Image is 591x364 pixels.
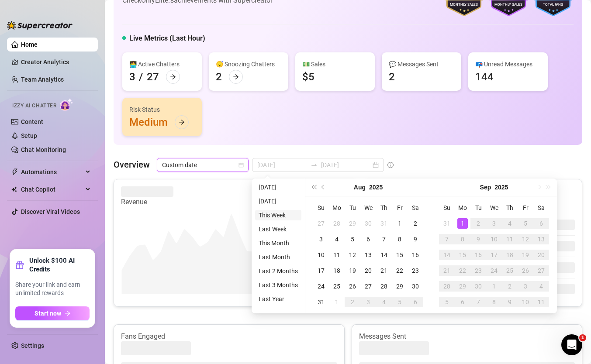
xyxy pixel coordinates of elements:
div: 5 [347,234,358,244]
div: 20 [363,265,373,276]
td: 2025-08-15 [392,247,408,263]
div: 17 [489,250,499,260]
div: 8 [394,234,405,244]
td: 2025-08-28 [376,278,392,294]
td: 2025-10-08 [486,294,502,310]
li: Last Week [255,224,301,234]
td: 2025-09-07 [439,231,455,247]
td: 2025-09-17 [486,247,502,263]
th: Tu [470,200,486,216]
div: 4 [332,234,342,244]
td: 2025-08-27 [360,278,376,294]
td: 2025-09-02 [345,294,360,310]
button: Choose a year [494,179,508,196]
td: 2025-08-16 [408,247,423,263]
div: 💵 Sales [302,59,368,69]
div: 7 [442,234,452,244]
div: 😴 Snoozing Chatters [216,59,281,69]
div: 7 [379,234,389,244]
th: We [486,200,502,216]
th: Fr [518,200,533,216]
div: 1 [394,218,405,229]
td: 2025-10-02 [502,278,518,294]
th: Su [439,200,455,216]
button: Choose a year [369,179,383,196]
td: 2025-08-07 [376,231,392,247]
div: 26 [520,265,531,276]
div: 21 [442,265,452,276]
td: 2025-09-13 [533,231,549,247]
td: 2025-09-04 [376,294,392,310]
td: 2025-08-18 [329,263,345,278]
div: 9 [473,234,484,244]
li: This Month [255,238,301,248]
div: $5 [302,70,315,84]
div: 26 [347,281,358,292]
td: 2025-09-28 [439,278,455,294]
span: arrow-right [65,310,71,316]
div: 2 [216,70,222,84]
a: Home [21,41,38,48]
div: 22 [394,265,405,276]
div: 11 [505,234,515,244]
td: 2025-10-06 [455,294,470,310]
div: 28 [379,281,389,292]
td: 2025-08-06 [360,231,376,247]
td: 2025-09-08 [455,231,470,247]
div: 5 [394,297,405,307]
td: 2025-10-01 [486,278,502,294]
th: Th [502,200,518,216]
div: 2 [389,70,395,84]
td: 2025-08-12 [345,247,360,263]
div: 7 [473,297,484,307]
span: Automations [21,165,83,179]
td: 2025-09-10 [486,231,502,247]
td: 2025-09-06 [408,294,423,310]
td: 2025-08-17 [313,263,329,278]
article: Revenue [121,197,173,207]
td: 2025-09-03 [486,216,502,231]
div: 31 [316,297,326,307]
td: 2025-07-27 [313,216,329,231]
div: 1 [457,218,468,229]
td: 2025-08-23 [408,263,423,278]
article: Messages Sent [359,332,575,341]
td: 2025-09-19 [518,247,533,263]
div: 29 [347,218,358,229]
th: Fr [392,200,408,216]
div: Monthly Sales [443,2,484,8]
td: 2025-10-10 [518,294,533,310]
div: 20 [536,250,546,260]
span: arrow-right [170,74,176,80]
th: Tu [345,200,360,216]
td: 2025-09-20 [533,247,549,263]
li: [DATE] [255,196,301,206]
div: 27 [363,281,373,292]
div: 16 [473,250,484,260]
td: 2025-08-20 [360,263,376,278]
div: 1 [332,297,342,307]
td: 2025-08-01 [392,216,408,231]
div: 14 [379,250,389,260]
div: 3 [129,70,135,84]
td: 2025-09-22 [455,263,470,278]
td: 2025-10-04 [533,278,549,294]
div: 17 [316,265,326,276]
th: Mo [455,200,470,216]
a: Settings [21,342,44,349]
div: 144 [475,70,494,84]
div: 9 [505,297,515,307]
td: 2025-09-23 [470,263,486,278]
td: 2025-08-30 [408,278,423,294]
div: 19 [347,265,358,276]
div: 3 [316,234,326,244]
td: 2025-09-25 [502,263,518,278]
input: End date [321,160,371,170]
li: Last 3 Months [255,280,301,290]
div: 30 [410,281,421,292]
span: Share your link and earn unlimited rewards [15,281,90,298]
span: to [311,161,318,168]
li: Last 2 Months [255,266,301,276]
div: 3 [520,281,531,292]
div: 13 [363,250,373,260]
